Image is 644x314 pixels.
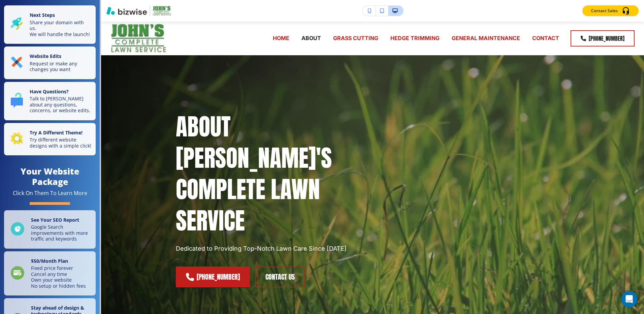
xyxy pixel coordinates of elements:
[176,266,250,287] a: [PHONE_NUMBER]
[30,53,61,59] strong: Website Edits
[4,123,96,156] button: Try A Different Theme!Try different website designs with a simple click!
[4,251,96,296] a: $50/Month PlanFixed price foreverCancel any timeOwn your websiteNo setup or hidden fees
[30,20,92,37] p: Share your domain with us. We will handle the launch!
[390,34,440,42] p: HEDGE TRIMMING
[176,111,364,236] p: ABOUT [PERSON_NAME]'S COMPLETE LAWN SERVICE
[31,217,79,223] strong: See Your SEO Report
[4,46,96,79] button: Website EditsRequest or make any changes you want
[4,5,96,44] button: Next StepsShare your domain with us.We will handle the launch!
[532,34,559,42] p: CONTACT
[4,210,96,249] a: See Your SEO ReportGoogle Search improvements with more traffic and keywords
[452,34,520,42] p: GENERAL MAINTENANCE
[13,190,87,197] div: Click On Them To Learn More
[571,30,635,46] a: [PHONE_NUMBER]
[301,34,321,42] p: ABOUT
[106,7,147,15] img: Bizwise Logo
[111,24,166,52] img: John's Complete Lawn Service
[30,88,69,95] strong: Have Questions?
[273,34,289,42] p: HOME
[30,61,92,72] p: Request or make any changes you want
[31,265,86,289] p: Fixed price forever Cancel any time Own your website No setup or hidden fees
[30,12,55,18] strong: Next Steps
[582,5,639,16] button: Contact Sales
[4,166,96,187] h4: Your Website Package
[31,224,92,242] p: Google Search improvements with more traffic and keywords
[621,291,637,307] div: Open Intercom Messenger
[30,96,92,114] p: Talk to [PERSON_NAME] about any questions, concerns, or website edits.
[30,129,83,136] strong: Try A Different Theme!
[591,8,618,14] p: Contact Sales
[153,6,171,15] img: Your Logo
[176,244,364,253] p: Dedicated to Providing Top-Notch Lawn Care Since [DATE]
[31,258,68,264] strong: $ 50 /Month Plan
[255,266,305,287] button: CONTACT US
[30,137,92,149] p: Try different website designs with a simple click!
[4,82,96,120] button: Have Questions?Talk to [PERSON_NAME] about any questions, concerns, or website edits.
[333,34,378,42] p: GRASS CUTTING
